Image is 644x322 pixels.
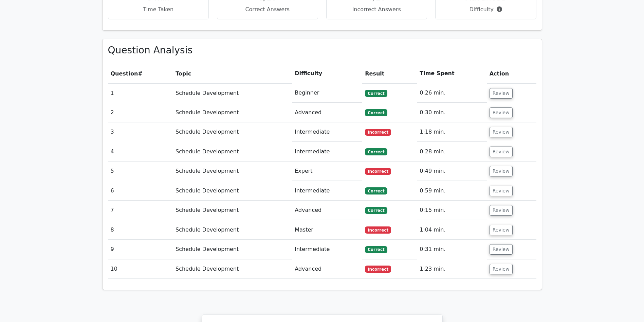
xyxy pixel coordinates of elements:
[173,103,292,122] td: Schedule Development
[362,64,417,83] th: Result
[490,147,513,157] button: Review
[292,122,362,142] td: Intermediate
[173,240,292,259] td: Schedule Development
[417,64,486,83] th: Time Spent
[490,264,513,274] button: Review
[173,162,292,181] td: Schedule Development
[417,201,486,220] td: 0:15 min.
[365,168,391,175] span: Incorrect
[111,70,138,77] span: Question
[365,207,387,214] span: Correct
[417,259,486,279] td: 1:23 min.
[108,83,173,103] td: 1
[292,83,362,103] td: Beginner
[108,45,536,56] h3: Question Analysis
[173,83,292,103] td: Schedule Development
[490,107,513,118] button: Review
[173,259,292,279] td: Schedule Development
[292,142,362,162] td: Intermediate
[173,122,292,142] td: Schedule Development
[173,64,292,83] th: Topic
[223,5,312,14] p: Correct Answers
[114,5,203,14] p: Time Taken
[108,162,173,181] td: 5
[490,244,513,255] button: Review
[417,240,486,259] td: 0:31 min.
[417,142,486,162] td: 0:28 min.
[365,266,391,272] span: Incorrect
[365,148,387,155] span: Correct
[108,103,173,122] td: 2
[108,64,173,83] th: #
[108,122,173,142] td: 3
[292,201,362,220] td: Advanced
[365,109,387,116] span: Correct
[417,181,486,201] td: 0:59 min.
[292,181,362,201] td: Intermediate
[108,181,173,201] td: 6
[108,259,173,279] td: 10
[365,187,387,194] span: Correct
[292,162,362,181] td: Expert
[490,225,513,235] button: Review
[487,64,536,83] th: Action
[365,90,387,97] span: Correct
[173,142,292,162] td: Schedule Development
[417,122,486,142] td: 1:18 min.
[417,220,486,240] td: 1:04 min.
[365,246,387,253] span: Correct
[108,201,173,220] td: 7
[292,103,362,122] td: Advanced
[173,220,292,240] td: Schedule Development
[490,88,513,99] button: Review
[292,220,362,240] td: Master
[490,166,513,176] button: Review
[173,201,292,220] td: Schedule Development
[365,226,391,233] span: Incorrect
[441,5,531,14] p: Difficulty
[108,240,173,259] td: 9
[332,5,422,14] p: Incorrect Answers
[490,205,513,216] button: Review
[292,240,362,259] td: Intermediate
[108,220,173,240] td: 8
[490,186,513,196] button: Review
[417,83,486,103] td: 0:26 min.
[292,64,362,83] th: Difficulty
[365,129,391,136] span: Incorrect
[417,103,486,122] td: 0:30 min.
[417,162,486,181] td: 0:49 min.
[292,259,362,279] td: Advanced
[108,142,173,162] td: 4
[173,181,292,201] td: Schedule Development
[490,127,513,137] button: Review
